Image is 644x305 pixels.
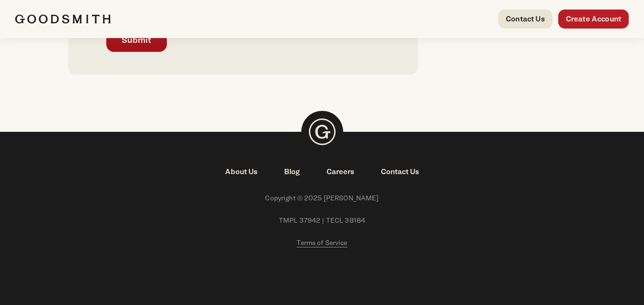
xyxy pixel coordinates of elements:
[498,10,552,29] a: Contact Us
[296,237,347,248] a: Terms of Service
[106,28,167,52] button: Submit
[15,215,629,226] span: TMPL 37942 | TECL 38184
[15,14,111,24] img: Goodsmith
[212,166,271,177] a: About Us
[15,193,629,204] span: Copyright © 2025 [PERSON_NAME]
[558,10,629,29] a: Create Account
[271,166,313,177] a: Blog
[368,166,432,177] a: Contact Us
[296,238,347,246] span: Terms of Service
[301,111,343,153] img: Goodsmith Logo
[313,166,368,177] a: Careers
